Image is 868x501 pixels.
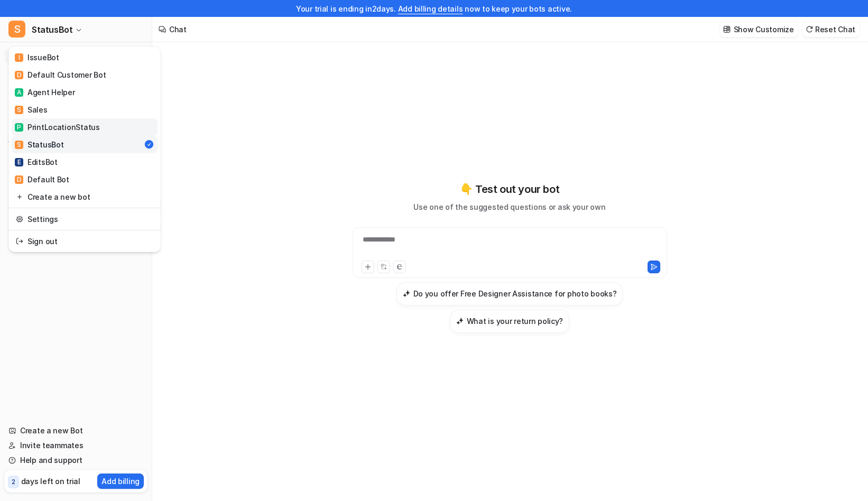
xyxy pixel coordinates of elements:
[15,141,23,149] span: S
[15,87,75,98] div: Agent Helper
[15,106,23,114] span: S
[15,52,59,63] div: IssueBot
[15,71,23,79] span: D
[15,53,23,62] span: I
[15,156,58,168] div: EditsBot
[15,174,69,185] div: Default Bot
[12,210,158,228] a: Settings
[16,214,23,225] img: reset
[16,236,23,247] img: reset
[15,139,63,150] div: StatusBot
[15,158,23,166] span: E
[12,233,158,250] a: Sign out
[8,47,161,252] div: SStatusBot
[12,188,158,206] a: Create a new bot
[16,191,23,202] img: reset
[15,104,48,115] div: Sales
[15,88,23,97] span: A
[15,69,106,80] div: Default Customer Bot
[8,21,25,38] span: S
[15,175,23,184] span: D
[32,22,72,37] span: StatusBot
[15,123,23,132] span: P
[15,122,100,133] div: PrintLocationStatus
